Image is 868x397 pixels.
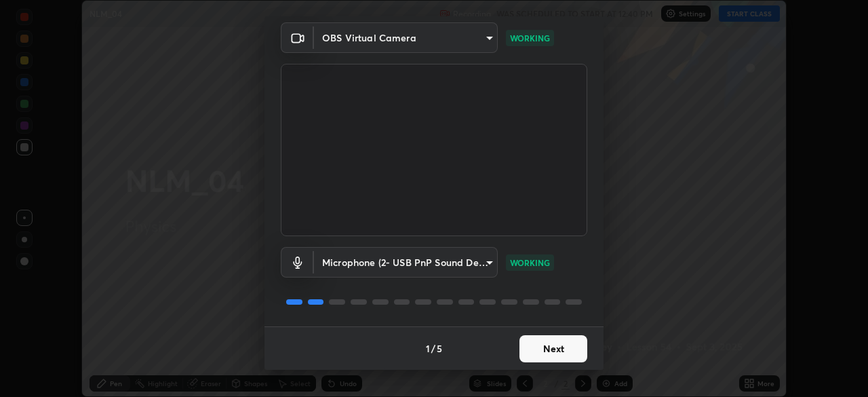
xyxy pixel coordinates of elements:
p: WORKING [510,32,550,44]
div: OBS Virtual Camera [314,247,498,278]
p: WORKING [510,257,550,269]
h4: / [431,341,435,356]
button: Next [519,335,587,362]
div: OBS Virtual Camera [314,22,498,53]
h4: 1 [426,341,430,356]
h4: 5 [437,341,442,356]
